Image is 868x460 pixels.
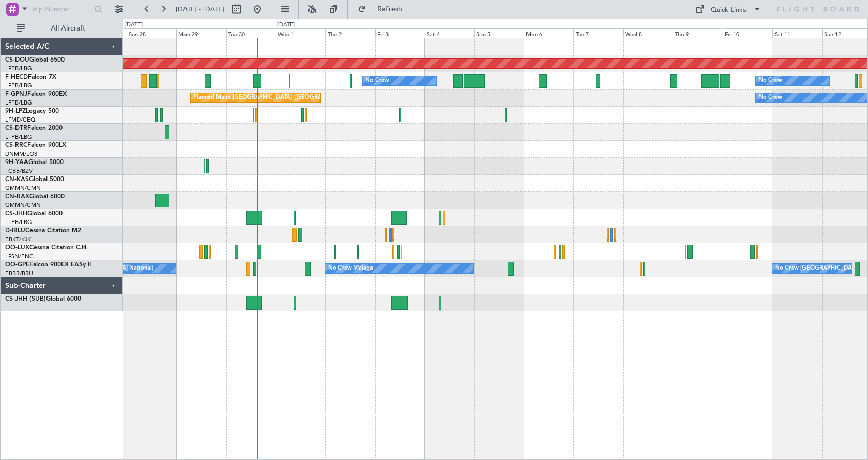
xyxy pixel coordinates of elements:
[5,228,81,234] a: D-IBLUCessna Citation M2
[176,5,224,14] span: [DATE] - [DATE]
[127,28,176,38] div: Sun 28
[5,125,63,131] a: CS-DTRFalcon 2000
[5,57,29,63] span: CS-DOU
[711,5,746,16] div: Quick Links
[375,28,425,38] div: Fri 3
[193,90,356,106] div: Planned Maint [GEOGRAPHIC_DATA] ([GEOGRAPHIC_DATA])
[758,73,782,88] div: No Crew
[5,74,28,80] span: F-HECD
[5,99,32,107] a: LFPB/LBG
[690,1,767,18] button: Quick Links
[5,262,91,268] a: OO-GPEFalcon 900EX EASy II
[5,296,81,302] a: CS-JHH (SUB)Global 6000
[5,91,67,97] a: F-GPNJFalcon 900EX
[5,82,32,90] a: LFPB/LBG
[5,262,29,268] span: OO-GPE
[5,116,35,124] a: LFMD/CEQ
[5,108,26,114] span: 9H-LPZ
[5,159,28,166] span: 9H-YAA
[5,150,37,158] a: DNMM/LOS
[5,218,32,226] a: LFPB/LBG
[11,20,112,37] button: All Aircraft
[5,65,32,72] a: LFPB/LBG
[5,159,64,166] a: 9H-YAAGlobal 5000
[5,235,31,243] a: EBKT/KJK
[5,245,29,251] span: OO-LUX
[673,28,722,38] div: Thu 9
[353,1,415,18] button: Refresh
[5,211,63,217] a: CS-JHHGlobal 6000
[474,28,524,38] div: Sun 5
[623,28,673,38] div: Wed 8
[277,21,295,29] div: [DATE]
[5,211,27,217] span: CS-JHH
[5,91,27,97] span: F-GPNJ
[772,28,822,38] div: Sat 11
[5,108,59,114] a: 9H-LPZLegacy 500
[5,125,27,131] span: CS-DTR
[5,57,65,63] a: CS-DOUGlobal 6500
[5,184,41,192] a: GMMN/CMN
[524,28,574,38] div: Mon 6
[5,253,34,260] a: LFSN/ENC
[425,28,474,38] div: Sat 4
[5,142,27,149] span: CS-RRC
[5,176,29,183] span: CN-KAS
[574,28,623,38] div: Tue 7
[5,194,65,200] a: CN-RAKGlobal 6000
[365,73,389,88] div: No Crew
[125,21,143,29] div: [DATE]
[758,90,782,106] div: No Crew
[5,133,32,141] a: LFPB/LBG
[176,28,226,38] div: Mon 29
[368,6,412,13] span: Refresh
[326,28,375,38] div: Thu 2
[5,176,64,183] a: CN-KASGlobal 5000
[5,167,33,175] a: FCBB/BZV
[27,25,109,32] span: All Aircraft
[226,28,276,38] div: Tue 30
[5,270,33,277] a: EBBR/BRU
[5,296,46,302] span: CS-JHH (SUB)
[5,142,66,149] a: CS-RRCFalcon 900LX
[328,261,373,276] div: No Crew Malaga
[276,28,326,38] div: Wed 1
[5,194,29,200] span: CN-RAK
[723,28,772,38] div: Fri 10
[32,2,91,17] input: Trip Number
[5,74,56,80] a: F-HECDFalcon 7X
[5,245,87,251] a: OO-LUXCessna Citation CJ4
[5,201,41,209] a: GMMN/CMN
[5,228,25,234] span: D-IBLU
